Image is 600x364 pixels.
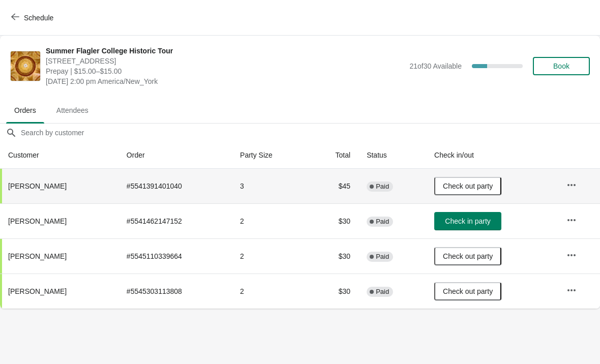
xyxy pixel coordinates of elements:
td: 2 [232,203,309,238]
img: Summer Flagler College Historic Tour [11,51,40,81]
span: Check out party [443,287,493,295]
span: Book [553,62,569,70]
td: $30 [309,238,358,274]
td: # 5541391401040 [118,169,232,203]
button: Check out party [434,177,501,195]
span: Paid [376,218,389,226]
th: Order [118,142,232,169]
th: Status [358,142,426,169]
span: [PERSON_NAME] [8,217,67,225]
span: [PERSON_NAME] [8,287,67,295]
input: Search by customer [20,124,600,142]
td: $30 [309,203,358,238]
span: Summer Flagler College Historic Tour [46,46,404,56]
span: [PERSON_NAME] [8,252,67,260]
td: $45 [309,169,358,203]
td: $30 [309,274,358,309]
span: Schedule [24,14,53,22]
td: # 5545303113808 [118,274,232,309]
span: [DATE] 2:00 pm America/New_York [46,76,404,86]
button: Check in party [434,212,501,230]
button: Schedule [5,9,62,27]
span: [PERSON_NAME] [8,182,67,190]
td: 2 [232,238,309,274]
button: Book [533,57,590,75]
span: Attendees [48,101,97,119]
th: Total [309,142,358,169]
span: Check out party [443,252,493,260]
th: Party Size [232,142,309,169]
td: # 5545110339664 [118,238,232,274]
span: 21 of 30 Available [409,62,462,70]
span: Check out party [443,182,493,190]
button: Check out party [434,247,501,265]
th: Check in/out [426,142,558,169]
span: Paid [376,253,389,261]
span: Paid [376,183,389,191]
td: 2 [232,274,309,309]
span: Prepay | $15.00–$15.00 [46,66,404,76]
span: Paid [376,288,389,296]
span: Check in party [445,217,490,225]
span: [STREET_ADDRESS] [46,56,404,66]
td: 3 [232,169,309,203]
span: Orders [6,101,44,119]
td: # 5541462147152 [118,203,232,238]
button: Check out party [434,282,501,300]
